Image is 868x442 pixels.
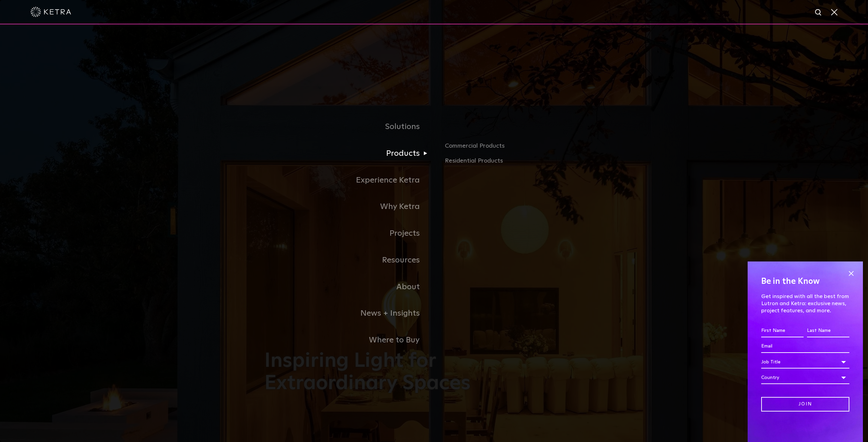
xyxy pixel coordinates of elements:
[264,327,434,354] a: Where to Buy
[264,113,604,354] div: Navigation Menu
[445,156,604,166] a: Residential Products
[814,8,823,17] img: search icon
[761,293,849,314] p: Get inspired with all the best from Lutron and Ketra: exclusive news, project features, and more.
[264,300,434,327] a: News + Insights
[445,141,604,156] a: Commercial Products
[761,356,849,369] div: Job Title
[264,140,434,167] a: Products
[264,113,434,140] a: Solutions
[761,275,849,288] h4: Be in the Know
[761,397,849,412] input: Join
[264,167,434,194] a: Experience Ketra
[264,247,434,274] a: Resources
[761,371,849,384] div: Country
[807,324,849,337] input: Last Name
[761,324,804,337] input: First Name
[264,220,434,247] a: Projects
[264,274,434,300] a: About
[31,7,71,17] img: ketra-logo-2019-white
[264,193,434,220] a: Why Ketra
[761,340,849,353] input: Email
